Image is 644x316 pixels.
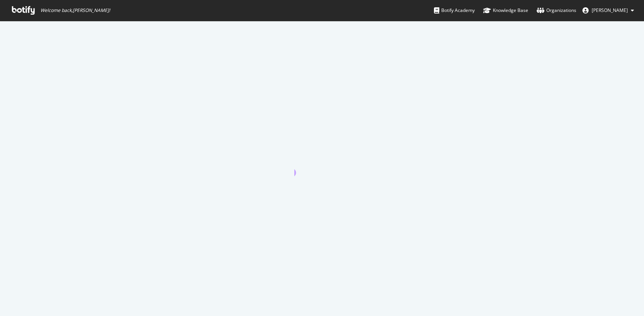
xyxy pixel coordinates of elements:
div: Knowledge Base [483,7,528,14]
span: Welcome back, [PERSON_NAME] ! [40,7,110,13]
span: Aleks Shklyar [592,7,628,13]
div: Botify Academy [434,7,475,14]
button: [PERSON_NAME] [576,4,640,17]
div: Organizations [537,7,576,14]
div: animation [294,148,350,176]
